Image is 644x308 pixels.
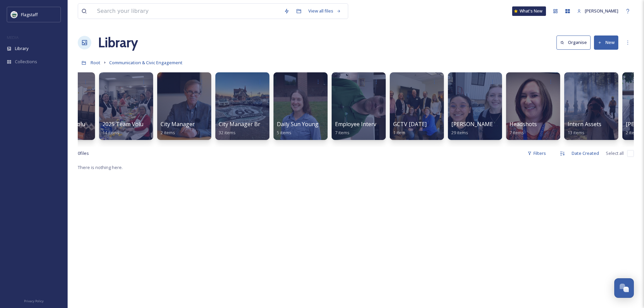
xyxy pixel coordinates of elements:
[94,4,281,19] input: Search your library
[219,129,236,136] span: 32 items
[102,120,165,128] span: 2025 Team Volunteering
[24,297,44,305] a: Privacy Policy
[509,121,537,136] a: Headshots7 items
[568,121,601,136] a: Intern Assets13 items
[98,32,138,53] a: Library
[524,147,549,160] div: Filters
[161,121,195,136] a: City Manager2 items
[102,121,165,136] a: 2025 Team Volunteering14 items
[161,120,195,128] span: City Manager
[15,58,37,65] span: Collections
[512,6,546,16] a: What's New
[44,121,115,136] a: 2024 Team Volunteer Event
[393,120,427,128] span: GCTV [DATE]
[78,164,123,170] span: There is nothing here.
[626,129,640,136] span: 2 items
[451,120,575,128] span: [PERSON_NAME] and [PERSON_NAME] Outtakes
[91,60,100,66] span: Root
[568,129,585,136] span: 13 items
[24,299,44,303] span: Privacy Policy
[568,147,602,160] div: Date Created
[393,121,427,136] a: GCTV [DATE]1 item
[556,35,591,49] button: Organise
[102,129,119,136] span: 14 items
[585,8,618,14] span: [PERSON_NAME]
[335,121,387,136] a: Employee Interviews7 items
[305,4,344,18] a: View all files
[451,121,575,136] a: [PERSON_NAME] and [PERSON_NAME] Outtakes29 items
[277,129,291,136] span: 5 items
[574,4,622,18] a: [PERSON_NAME]
[161,129,175,136] span: 2 items
[568,120,601,128] span: Intern Assets
[335,120,387,128] span: Employee Interviews
[393,129,405,136] span: 1 item
[451,129,468,136] span: 29 items
[15,45,28,52] span: Library
[219,121,298,136] a: City Manager Brochure Photos32 items
[219,120,298,128] span: City Manager Brochure Photos
[277,121,398,136] a: Daily Sun Young Professionals of Flagstaff 20255 items
[21,11,38,18] span: Flagstaff
[614,278,634,298] button: Open Chat
[109,58,183,67] a: Communication & Civic Engagement
[109,60,183,66] span: Communication & Civic Engagement
[594,35,618,49] button: New
[277,120,398,128] span: Daily Sun Young Professionals of Flagstaff 2025
[509,120,537,128] span: Headshots
[44,120,115,128] span: 2024 Team Volunteer Event
[78,150,89,157] span: 0 file s
[335,129,350,136] span: 7 items
[7,35,19,40] span: MEDIA
[556,35,594,49] a: Organise
[91,58,100,67] a: Root
[11,11,18,18] img: images%20%282%29.jpeg
[509,129,524,136] span: 7 items
[606,150,624,157] span: Select all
